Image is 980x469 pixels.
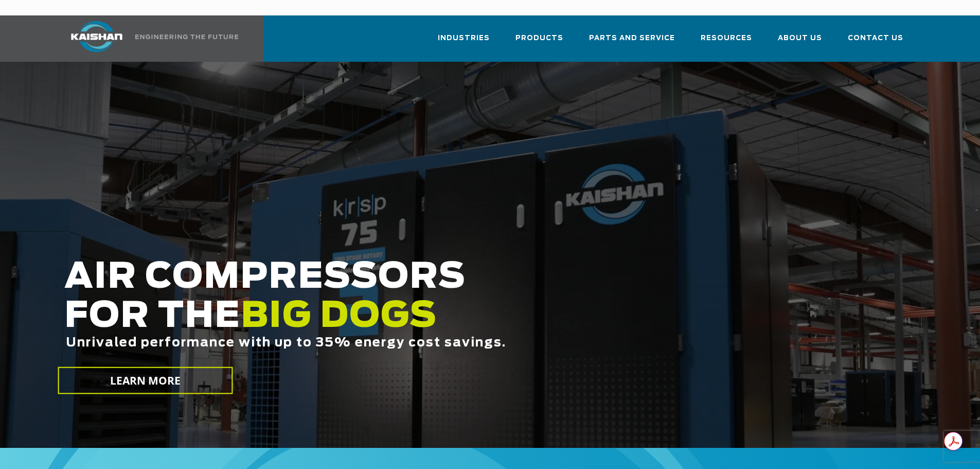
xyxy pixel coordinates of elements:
[66,337,506,349] span: Unrivaled performance with up to 35% energy cost savings.
[515,25,563,60] a: Products
[438,32,490,44] span: Industries
[58,21,135,52] img: kaishan logo
[848,32,903,44] span: Contact Us
[589,32,675,44] span: Parts and Service
[438,25,490,60] a: Industries
[110,373,181,388] span: LEARN MORE
[848,25,903,60] a: Contact Us
[701,25,752,60] a: Resources
[515,32,563,44] span: Products
[58,367,233,394] a: LEARN MORE
[778,25,822,60] a: About Us
[778,32,822,44] span: About Us
[589,25,675,60] a: Parts and Service
[241,299,437,334] span: BIG DOGS
[135,34,238,39] img: Engineering the future
[64,258,772,382] h2: AIR COMPRESSORS FOR THE
[701,32,752,44] span: Resources
[58,15,240,62] a: Kaishan USA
